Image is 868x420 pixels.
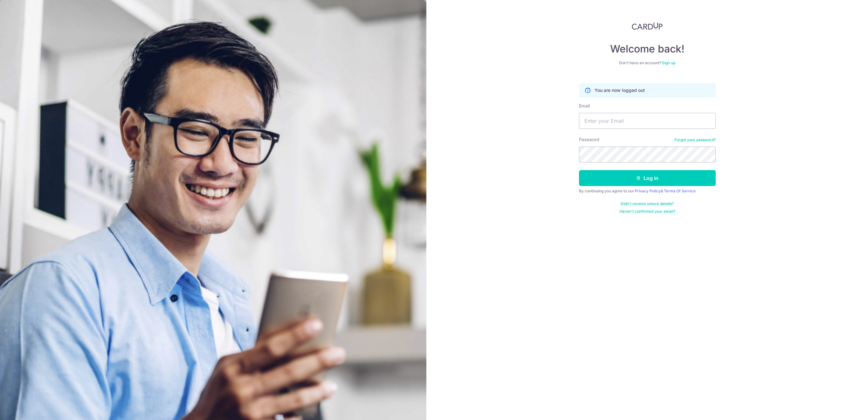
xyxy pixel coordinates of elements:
div: Don’t have an account? [579,60,716,65]
p: You are now logged out [595,87,645,93]
a: Sign up [662,60,675,65]
input: Enter your Email [579,113,716,129]
label: Password [579,136,599,143]
div: By continuing you agree to our & [579,189,716,194]
a: Privacy Policy [635,189,661,193]
a: Haven't confirmed your email? [619,209,675,214]
a: Didn't receive unlock details? [621,201,674,206]
a: Forgot your password? [674,137,716,142]
a: Terms Of Service [664,189,696,193]
img: CardUp Logo [632,22,663,30]
h4: Welcome back! [579,43,716,55]
button: Log in [579,170,716,186]
label: Email [579,103,590,109]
